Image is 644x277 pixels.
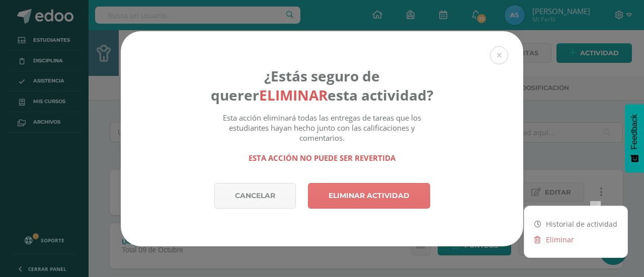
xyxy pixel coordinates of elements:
[211,66,434,105] h4: ¿Estás seguro de querer esta actividad?
[214,183,296,209] a: Cancelar
[490,46,508,64] button: Close (Esc)
[625,104,644,172] button: Feedback - Mostrar encuesta
[524,216,627,232] a: Historial de actividad
[524,232,627,247] a: Eliminar
[211,113,434,163] div: Esta acción eliminará todas las entregas de tareas que los estudiantes hayan hecho junto con las ...
[308,183,430,209] a: Eliminar actividad
[259,85,328,105] strong: eliminar
[249,153,395,163] strong: Esta acción no puede ser revertida
[630,114,639,149] span: Feedback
